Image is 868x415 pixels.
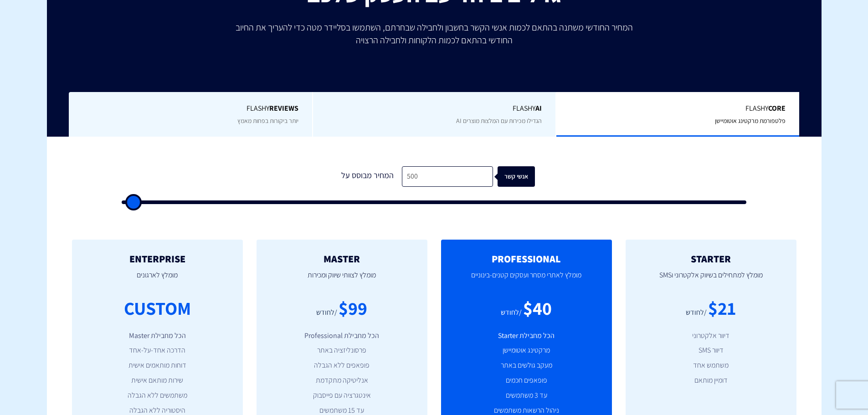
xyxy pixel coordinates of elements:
h2: STARTER [639,253,783,264]
p: מומלץ לצוותי שיווק ומכירות [270,264,414,295]
p: המחיר החודשי משתנה בהתאם לכמות אנשי הקשר בחשבון ולחבילה שבחרתם, השתמשו בסליידר מטה כדי להעריך את ... [229,21,639,46]
li: דוחות מותאמים אישית [86,360,229,371]
div: $21 [708,295,736,321]
div: אנשי קשר [502,166,539,187]
b: Core [768,103,786,113]
li: פרסונליזציה באתר [270,345,414,356]
h2: ENTERPRISE [86,253,229,264]
li: שירות מותאם אישית [86,375,229,386]
li: פופאפים חכמים [455,375,598,386]
div: $40 [523,295,552,321]
li: אנליטיקה מתקדמת [270,375,414,386]
li: עד 3 משתמשים [455,390,598,401]
li: הכל מחבילת Master [86,331,229,341]
li: מרקטינג אוטומיישן [455,345,598,356]
div: המחיר מבוסס על [334,166,402,187]
p: מומלץ למתחילים בשיווק אלקטרוני וSMS [639,264,783,295]
li: דיוור אלקטרוני [639,331,783,341]
li: מעקב גולשים באתר [455,360,598,371]
span: Flashy [570,103,786,114]
span: Flashy [82,103,298,114]
h2: PROFESSIONAL [455,253,598,264]
b: REVIEWS [269,103,298,113]
li: אינטגרציה עם פייסבוק [270,390,414,401]
div: CUSTOM [124,295,191,321]
div: /לחודש [501,307,522,318]
li: משתמש אחד [639,360,783,371]
li: פופאפים ללא הגבלה [270,360,414,371]
p: מומלץ לאתרי מסחר ועסקים קטנים-בינוניים [455,264,598,295]
li: הכל מחבילת Professional [270,331,414,341]
div: $99 [339,295,367,321]
li: הכל מחבילת Starter [455,331,598,341]
h2: MASTER [270,253,414,264]
span: פלטפורמת מרקטינג אוטומיישן [715,117,786,125]
b: AI [535,103,542,113]
span: יותר ביקורות בפחות מאמץ [237,117,298,125]
li: דומיין מותאם [639,375,783,386]
span: הגדילו מכירות עם המלצות מוצרים AI [456,117,542,125]
p: מומלץ לארגונים [86,264,229,295]
li: דיוור SMS [639,345,783,356]
div: /לחודש [686,307,707,318]
li: הדרכה אחד-על-אחד [86,345,229,356]
div: /לחודש [316,307,337,318]
li: משתמשים ללא הגבלה [86,390,229,401]
span: Flashy [327,103,542,114]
